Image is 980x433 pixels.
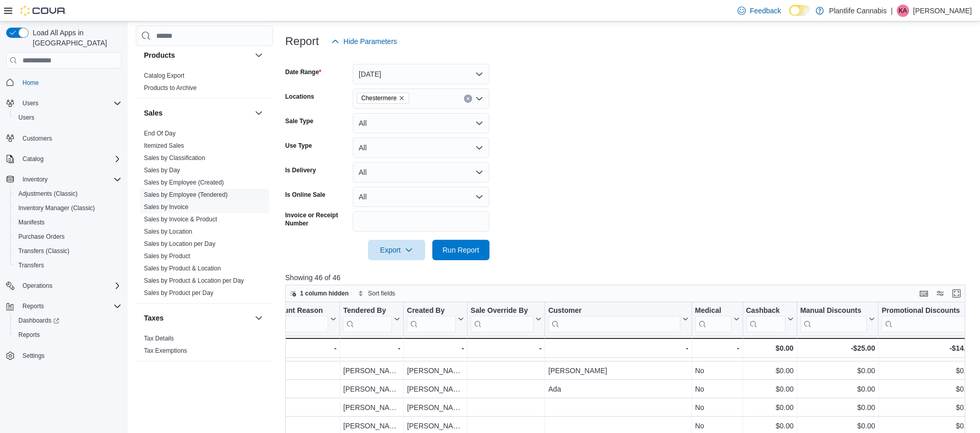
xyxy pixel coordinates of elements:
[881,383,973,396] div: $0.00
[264,306,336,332] button: Discount Reason
[18,190,78,198] span: Adjustments (Classic)
[548,306,680,332] div: Customer
[144,84,197,92] span: Products to Archive
[264,342,336,354] div: -
[343,365,400,377] div: [PERSON_NAME]
[253,107,265,119] button: Sales
[14,216,48,229] a: Manifests
[14,314,121,327] span: Dashboards
[253,312,265,324] button: Taxes
[934,287,946,300] button: Display options
[144,313,251,323] button: Taxes
[144,142,184,149] a: Itemized Sales
[881,306,973,332] button: Promotional Discounts
[136,127,273,303] div: Sales
[144,216,217,223] a: Sales by Invoice & Product
[253,49,265,61] button: Products
[22,79,39,87] span: Home
[144,335,174,342] a: Tax Details
[881,402,973,414] div: $0.00
[548,383,688,396] div: Ada
[913,5,972,17] p: [PERSON_NAME]
[918,287,930,300] button: Keyboard shortcuts
[2,131,126,146] button: Customers
[327,31,401,52] button: Hide Parameters
[343,306,400,332] button: Tendered By
[144,167,180,174] a: Sales by Day
[285,211,349,227] label: Invoice or Receipt Number
[750,6,781,16] span: Feedback
[18,247,69,255] span: Transfers (Classic)
[144,130,176,137] a: End Of Day
[14,231,69,243] a: Purchase Orders
[18,153,121,165] span: Catalog
[695,306,739,332] button: Medical
[18,132,56,145] a: Customers
[144,178,224,187] span: Sales by Employee (Created)
[18,233,65,241] span: Purchase Orders
[18,173,121,186] span: Inventory
[144,347,187,355] span: Tax Exemptions
[14,259,121,271] span: Transfers
[399,95,405,101] button: Remove Chestermere from selection in this group
[264,306,328,316] div: Discount Reason
[144,142,184,150] span: Itemized Sales
[829,5,887,17] p: Plantlife Cannabis
[18,97,121,109] span: Users
[407,306,464,332] button: Created By
[14,202,99,214] a: Inventory Manager (Classic)
[22,99,38,107] span: Users
[374,240,419,260] span: Export
[22,155,43,163] span: Catalog
[286,287,353,300] button: 1 column hidden
[144,228,192,235] a: Sales by Location
[343,402,400,414] div: [PERSON_NAME]
[14,245,121,257] span: Transfers (Classic)
[10,187,126,201] button: Adjustments (Classic)
[800,365,875,377] div: $0.00
[14,216,121,229] span: Manifests
[6,71,121,390] nav: Complex example
[353,113,489,133] button: All
[14,202,121,214] span: Inventory Manager (Classic)
[144,203,188,211] span: Sales by Invoice
[2,299,126,313] button: Reports
[368,240,425,260] button: Export
[22,175,47,184] span: Inventory
[285,117,313,125] label: Sale Type
[746,420,793,432] div: $0.00
[14,111,121,124] span: Users
[14,231,121,243] span: Purchase Orders
[144,191,228,198] a: Sales by Employee (Tendered)
[18,77,43,89] a: Home
[2,348,126,363] button: Settings
[144,347,187,354] a: Tax Exemptions
[746,402,793,414] div: $0.00
[471,306,533,332] div: Sale Override By
[343,420,400,432] div: [PERSON_NAME]
[789,5,811,16] input: Dark Mode
[361,93,397,103] span: Chestermere
[18,261,44,269] span: Transfers
[14,188,121,200] span: Adjustments (Classic)
[2,172,126,187] button: Inventory
[136,332,273,361] div: Taxes
[144,72,184,80] span: Catalog Export
[548,365,688,377] div: [PERSON_NAME]
[548,342,688,354] div: -
[695,365,739,377] div: No
[144,240,215,247] a: Sales by Location per Day
[22,282,53,290] span: Operations
[18,113,34,122] span: Users
[407,383,464,396] div: [PERSON_NAME]
[746,365,793,377] div: $0.00
[789,16,790,16] span: Dark Mode
[18,280,121,292] span: Operations
[407,342,464,354] div: -
[14,245,73,257] a: Transfers (Classic)
[800,306,867,332] div: Manual Discounts
[800,342,875,354] div: -$25.00
[264,306,328,332] div: Discount Reason
[144,203,188,211] a: Sales by Invoice
[18,280,57,292] button: Operations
